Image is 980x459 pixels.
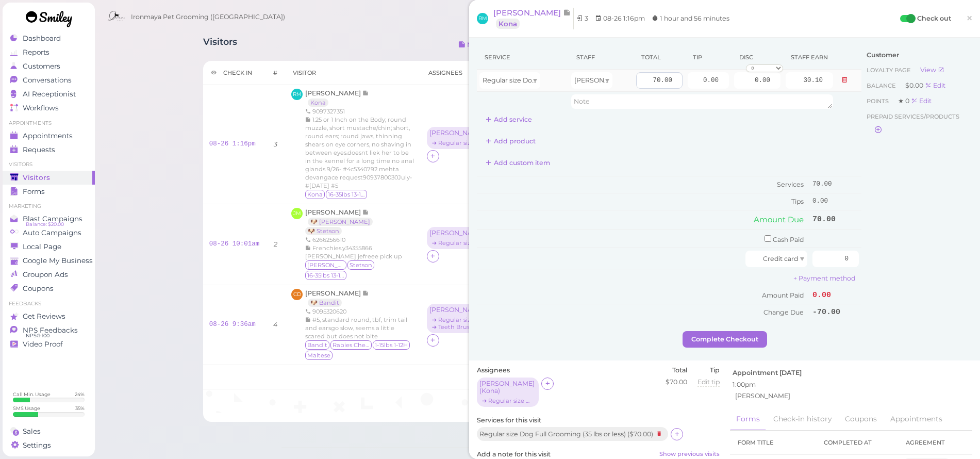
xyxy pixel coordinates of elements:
a: Customers [3,59,95,73]
a: 08-26 10:01am [209,240,260,248]
a: Kona [308,99,328,107]
a: Local Page [3,240,95,254]
span: ★ 0 [898,97,911,105]
a: 🐶 Bandit [308,299,342,307]
a: Google My Business [3,254,95,268]
a: Sales [3,424,95,438]
a: Blast Campaigns Balance: $20.00 [3,212,95,226]
td: 70.00 [810,210,861,229]
a: View [920,66,944,74]
span: Conversations [23,76,72,85]
span: 16-35lbs 13-15H [305,271,346,280]
span: Bandit [305,340,329,350]
button: Add service [477,111,541,128]
a: Reports [3,45,95,59]
th: Staff earn [783,45,836,70]
a: Appointments [3,129,95,143]
div: Call Min. Usage [13,391,51,398]
span: Customers [23,62,60,71]
span: [PERSON_NAME] [493,8,563,18]
span: #5, standard round, tbf, trim tail and earsgo slow, seems a little scared but does not bite [305,316,407,340]
th: Service [477,45,569,70]
span: Blast Campaigns [23,215,82,223]
span: Workflows [23,104,59,112]
div: Regular size Dog Full Grooming (35 lbs or less) ( $70.00 ) [477,427,668,440]
span: Kona [305,190,325,199]
a: [PERSON_NAME] Kona [493,8,574,29]
a: Edit [925,81,945,89]
div: ➔ Regular size Dog Bath and Brush (35 lbs or less) [429,239,486,247]
div: [PERSON_NAME] (Kona) ➔ Regular size Dog Full Grooming (35 lbs or less) [477,378,541,408]
i: 4 [273,321,277,329]
span: Dashboard [23,34,61,43]
span: 1-15lbs 1-12H [373,340,410,350]
a: Requests [3,143,95,157]
span: Settings [23,441,51,450]
th: Total [634,45,685,70]
span: Note [362,208,369,216]
span: Amount Due [754,215,804,224]
span: NPS Feedbacks [23,326,78,335]
div: 35 % [75,405,85,412]
a: Groupon Ads [3,268,95,282]
label: Appointment [DATE] [733,368,802,378]
a: Video Proof [3,337,95,351]
div: [PERSON_NAME] ( Kona ) [479,380,536,395]
label: Total [666,366,687,375]
span: Balance [867,82,898,89]
li: Appointments [3,120,95,127]
th: Agreement [898,431,972,455]
span: [PERSON_NAME] [305,289,362,297]
th: Check in [203,61,266,85]
th: Form title [730,431,817,455]
a: Forms [730,408,766,431]
span: Ironmaya Pet Grooming ([GEOGRAPHIC_DATA]) [131,3,285,31]
div: [PERSON_NAME] (Kona) ➔ Regular size Dog Full Grooming (35 lbs or less) [427,127,491,150]
div: [PERSON_NAME] (Stetson , Bailey) ➔ Regular size Dog Bath and Brush (35 lbs or less) [427,227,491,250]
span: Loyalty page [867,67,912,74]
a: Coupons [3,282,95,296]
a: Dashboard [3,31,95,45]
div: ➔ Regular size Dog Full Grooming (35 lbs or less) [429,139,486,146]
span: 0.00 [812,291,831,300]
a: 🐶 [PERSON_NAME] [308,218,373,226]
td: Services [477,176,810,193]
label: Check out [917,13,951,24]
div: 24 % [75,391,85,398]
span: Video Proof [23,340,63,349]
span: Prepaid services/products [867,111,959,122]
button: Add product [477,133,544,150]
span: Get Reviews [23,312,65,321]
a: [PERSON_NAME] 🐶 Bandit [305,289,369,306]
a: Edit [911,97,932,105]
span: Regular size Dog Full Grooming (35 lbs or less) [483,76,629,84]
span: Edit tip [697,378,720,386]
li: Feedbacks [3,300,95,307]
div: 9095320620 [305,307,414,316]
span: [PERSON_NAME] [305,208,362,216]
span: Forms [23,187,45,196]
th: Staff [569,45,634,70]
a: Get Reviews [3,309,95,323]
div: ➔ Regular size Dog Full Grooming (35 lbs or less) [429,316,486,323]
a: + Payment method [793,274,855,282]
span: Groupon Ads [23,270,68,279]
a: [PERSON_NAME] Kona [305,89,369,106]
a: Visitors [3,171,95,185]
span: Note [362,89,369,97]
button: Complete Checkout [683,331,767,348]
span: Amount Paid [762,291,804,299]
div: [PERSON_NAME] ➔ Regular size Dog Full Grooming (35 lbs or less) ➔ Teeth Brushing [427,304,491,334]
span: Frenchies.y34355866 [PERSON_NAME] jefreee pick up [305,244,402,260]
h1: Visitors [203,37,237,56]
a: NPS Feedbacks NPS® 100 [3,323,95,337]
span: Local Page [23,242,61,251]
i: 2 [274,240,277,248]
span: [PERSON_NAME] [305,89,362,97]
div: [PERSON_NAME] [733,389,970,403]
div: SMS Usage [13,405,40,412]
div: [PERSON_NAME] ( Stetson , Bailey ) [429,229,486,237]
th: Assignees [421,61,503,85]
span: NPS® 100 [26,332,49,340]
span: 3 [585,14,588,22]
